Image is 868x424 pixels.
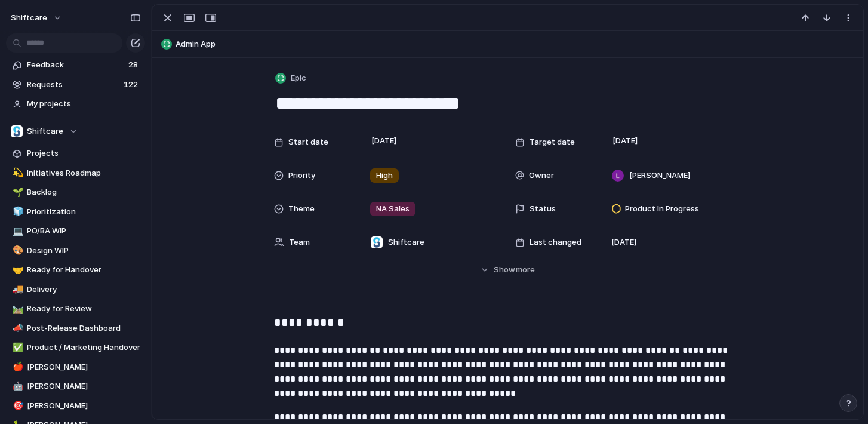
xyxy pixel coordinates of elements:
span: Product / Marketing Handover [27,342,141,354]
a: 🤝Ready for Handover [6,261,145,279]
button: 🌱 [11,186,23,198]
div: 🛤️ [13,302,21,316]
a: 🌱Backlog [6,183,145,201]
span: Design WIP [27,245,141,257]
span: Requests [27,79,120,91]
a: Requests122 [6,76,145,94]
button: 🤝 [11,264,23,276]
button: 🍎 [11,361,23,373]
button: 🚚 [11,284,23,296]
div: 🤝 [13,263,21,277]
span: Epic [291,72,306,84]
a: 🎯[PERSON_NAME] [6,397,145,415]
button: 💫 [11,167,23,179]
span: Show [494,264,515,276]
span: more [516,264,535,276]
a: 💻PO/BA WIP [6,222,145,240]
span: Ready for Handover [27,264,141,276]
div: 💫 [13,166,21,180]
span: Theme [288,203,315,215]
span: High [376,170,393,182]
span: [PERSON_NAME] [27,400,141,412]
span: Owner [529,170,554,182]
a: 📣Post-Release Dashboard [6,319,145,337]
span: [PERSON_NAME] [629,170,690,182]
a: 🚚Delivery [6,281,145,299]
span: PO/BA WIP [27,225,141,237]
a: Projects [6,145,145,162]
a: My projects [6,95,145,113]
span: Initiatives Roadmap [27,167,141,179]
button: 🛤️ [11,303,23,315]
a: 🤖[PERSON_NAME] [6,377,145,395]
div: 📣 [13,321,21,335]
button: 🧊 [11,206,23,218]
a: ✅Product / Marketing Handover [6,339,145,357]
a: 🎨Design WIP [6,242,145,260]
span: Backlog [27,186,141,198]
span: Post-Release Dashboard [27,322,141,334]
span: Priority [288,170,315,182]
button: shiftcare [5,8,68,27]
span: Team [289,236,310,248]
a: 🛤️Ready for Review [6,300,145,318]
a: 🍎[PERSON_NAME] [6,358,145,376]
span: Product In Progress [625,203,699,215]
span: My projects [27,98,141,110]
span: shiftcare [11,12,47,24]
button: 📣 [11,322,23,334]
div: 🍎 [13,360,21,374]
span: [PERSON_NAME] [27,380,141,392]
span: Ready for Review [27,303,141,315]
div: 🤖 [13,380,21,394]
a: 💫Initiatives Roadmap [6,164,145,182]
span: [DATE] [368,134,400,148]
div: ✅ [13,341,21,355]
button: Epic [273,70,310,87]
span: Status [530,203,556,215]
button: Showmore [274,259,742,281]
span: [DATE] [610,134,641,148]
span: 122 [124,79,140,91]
span: [DATE] [611,236,636,248]
span: Projects [27,148,141,159]
button: Admin App [158,35,858,54]
button: 🎨 [11,245,23,257]
span: Shiftcare [27,125,63,137]
span: Prioritization [27,206,141,218]
button: Shiftcare [6,122,145,140]
span: Last changed [530,236,581,248]
button: 🤖 [11,380,23,392]
span: Delivery [27,284,141,296]
div: 🌱 [13,186,21,199]
button: ✅ [11,342,23,354]
span: Shiftcare [388,236,424,248]
a: Feedback28 [6,56,145,74]
div: 🎯 [13,399,21,413]
div: 💻 [13,225,21,238]
div: 🚚 [13,282,21,296]
span: Feedback [27,59,125,71]
div: 🎨 [13,244,21,257]
button: 🎯 [11,400,23,412]
div: 🧊 [13,205,21,219]
span: [PERSON_NAME] [27,361,141,373]
span: NA Sales [376,203,410,215]
button: 💻 [11,225,23,237]
a: 🧊Prioritization [6,203,145,221]
span: Target date [530,136,575,148]
span: Admin App [176,38,858,50]
span: 28 [128,59,140,71]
